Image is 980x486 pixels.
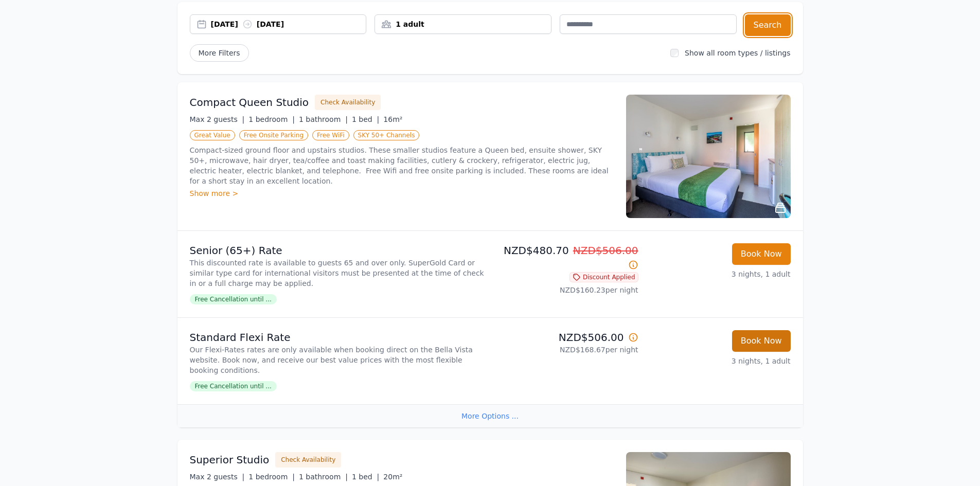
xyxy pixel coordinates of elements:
[647,269,791,279] p: 3 nights, 1 adult
[190,243,486,258] p: Senior (65+) Rate
[353,130,420,140] span: SKY 50+ Channels
[177,404,803,427] div: More Options ...
[732,243,791,265] button: Book Now
[647,356,791,366] p: 3 nights, 1 adult
[732,330,791,352] button: Book Now
[375,19,551,29] div: 1 adult
[190,345,486,375] p: Our Flexi-Rates rates are only available when booking direct on the Bella Vista website. Book now...
[573,244,638,257] span: NZD$506.00
[190,145,614,186] p: Compact-sized ground floor and upstairs studios. These smaller studios feature a Queen bed, ensui...
[494,345,638,355] p: NZD$168.67 per night
[190,330,486,345] p: Standard Flexi Rate
[352,473,379,481] span: 1 bed |
[211,19,366,29] div: [DATE] [DATE]
[190,258,486,289] p: This discounted rate is available to guests 65 and over only. SuperGold Card or similar type card...
[352,115,379,123] span: 1 bed |
[190,294,277,304] span: Free Cancellation until ...
[190,130,235,140] span: Great Value
[312,130,349,140] span: Free WiFi
[190,44,249,62] span: More Filters
[299,115,348,123] span: 1 bathroom |
[275,452,341,467] button: Check Availability
[190,473,245,481] span: Max 2 guests |
[494,330,638,345] p: NZD$506.00
[494,285,638,295] p: NZD$160.23 per night
[383,473,402,481] span: 20m²
[494,243,638,272] p: NZD$480.70
[190,453,270,467] h3: Superior Studio
[315,95,381,110] button: Check Availability
[190,381,277,391] span: Free Cancellation until ...
[190,95,309,110] h3: Compact Queen Studio
[248,115,295,123] span: 1 bedroom |
[383,115,402,123] span: 16m²
[745,14,791,36] button: Search
[569,272,638,282] span: Discount Applied
[190,188,614,199] div: Show more >
[190,115,245,123] span: Max 2 guests |
[239,130,308,140] span: Free Onsite Parking
[248,473,295,481] span: 1 bedroom |
[299,473,348,481] span: 1 bathroom |
[685,49,790,57] label: Show all room types / listings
